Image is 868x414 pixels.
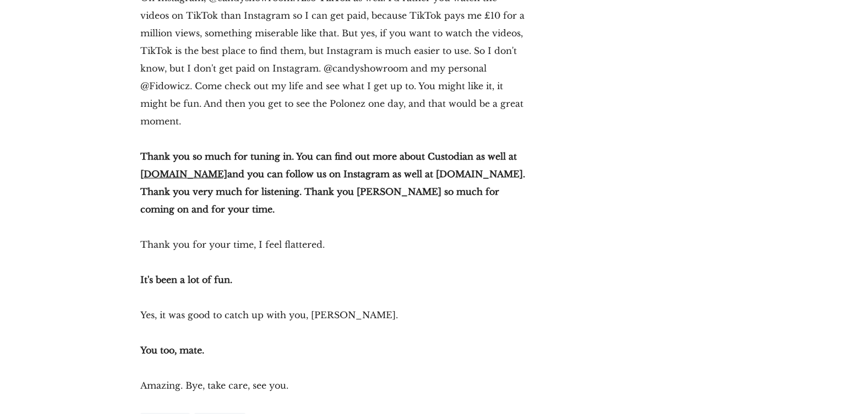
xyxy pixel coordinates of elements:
[140,377,526,394] p: Amazing. Bye, take care, see you.
[140,236,526,253] p: Thank you for your time, I feel flattered.
[140,151,517,162] strong: Thank you so much for tuning in. You can find out more about Custodian as well at
[140,168,525,215] strong: and you can follow us on Instagram as well at [DOMAIN_NAME]. Thank you very much for listening. T...
[140,345,204,356] strong: You too, mate.
[140,274,232,285] strong: It's been a lot of fun.
[140,168,227,179] a: [DOMAIN_NAME]
[140,306,526,324] p: Yes, it was good to catch up with you, [PERSON_NAME].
